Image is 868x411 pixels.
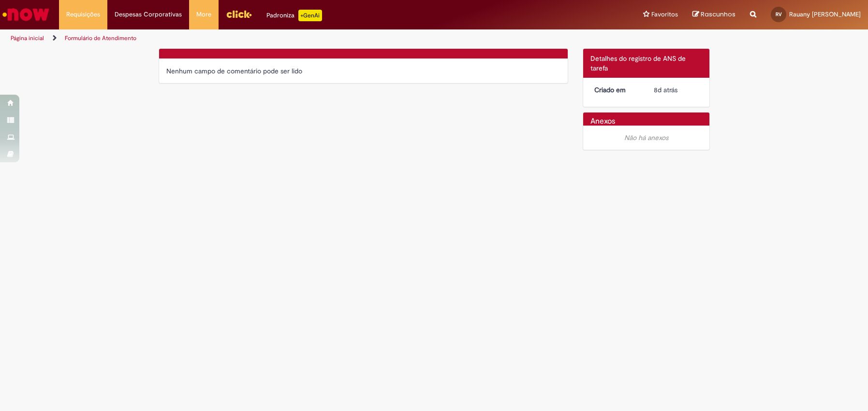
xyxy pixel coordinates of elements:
[65,34,136,42] a: Formulário de Atendimento
[11,34,44,42] a: Página inicial
[166,66,561,76] div: Nenhum campo de comentário pode ser lido
[654,85,677,94] span: 8d atrás
[266,10,322,21] div: Padroniza
[692,10,736,19] a: Rascunhos
[7,29,572,47] ul: Trilhas de página
[701,10,736,19] span: Rascunhos
[654,85,677,94] time: 20/08/2025 17:18:21
[226,7,252,21] img: click_logo_yellow_360x200.png
[298,10,322,21] p: +GenAi
[651,10,678,19] span: Favoritos
[590,54,686,72] span: Detalhes do registro de ANS de tarefa
[587,85,647,95] dt: Criado em
[776,11,782,17] span: RV
[196,10,211,19] span: More
[115,10,182,19] span: Despesas Corporativas
[590,117,615,126] h2: Anexos
[789,10,861,18] span: Rauany [PERSON_NAME]
[1,5,51,24] img: ServiceNow
[654,85,699,95] div: 20/08/2025 17:18:21
[66,10,100,19] span: Requisições
[624,133,668,142] em: Não há anexos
